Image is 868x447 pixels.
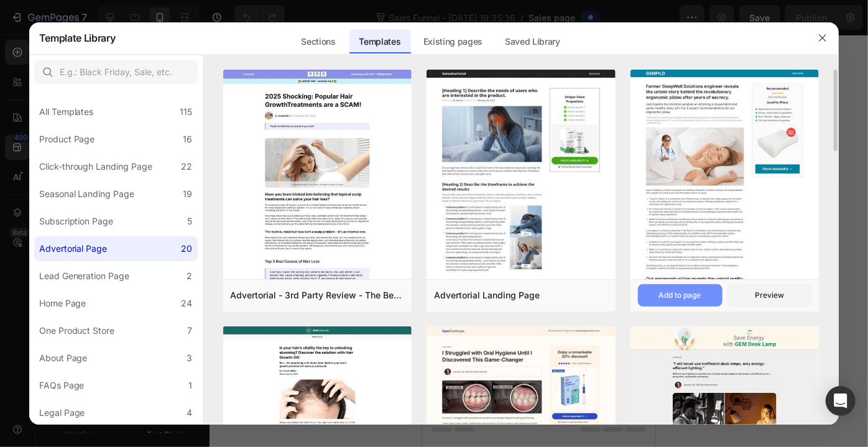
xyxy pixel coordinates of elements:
[180,104,193,119] div: 115
[39,22,116,54] h2: Template Library
[231,288,405,303] div: Advertorial - 3rd Party Review - The Before Image - Hair Supplement
[434,288,540,303] div: Advertorial Landing Page
[187,405,193,420] div: 4
[495,29,570,54] div: Saved Library
[182,159,193,174] div: 22
[33,304,200,314] div: Start with Generating from URL or image
[39,378,85,393] div: FAQs Page
[826,386,856,416] div: Open Intercom Messenger
[187,351,193,366] div: 3
[39,351,88,366] div: About Page
[39,296,86,311] div: Home Page
[755,290,784,301] div: Preview
[39,269,130,283] div: Lead Generation Page
[39,104,94,119] div: All Templates
[349,29,411,54] div: Templates
[39,187,135,201] div: Seasonal Landing Page
[39,405,85,420] div: Legal Page
[189,378,193,393] div: 1
[39,132,95,147] div: Product Page
[188,214,193,229] div: 5
[137,234,233,259] button: Explore templates
[182,296,193,311] div: 24
[39,159,153,174] div: Click-through Landing Page
[291,29,345,54] div: Sections
[727,284,812,306] button: Preview
[413,29,493,54] div: Existing pages
[34,60,198,85] input: E.g.: Black Friday, Sale, etc.
[183,132,193,147] div: 16
[22,210,211,224] div: Start building with Sections/Elements or
[39,323,115,338] div: One Product Store
[659,290,701,301] div: Add to page
[62,6,146,19] span: iPhone 13 Mini ( 375 px)
[39,241,108,256] div: Advertorial Page
[39,214,114,229] div: Subscription Page
[638,284,723,306] button: Add to page
[188,323,193,338] div: 7
[187,269,193,283] div: 2
[183,187,193,201] div: 19
[182,241,193,256] div: 20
